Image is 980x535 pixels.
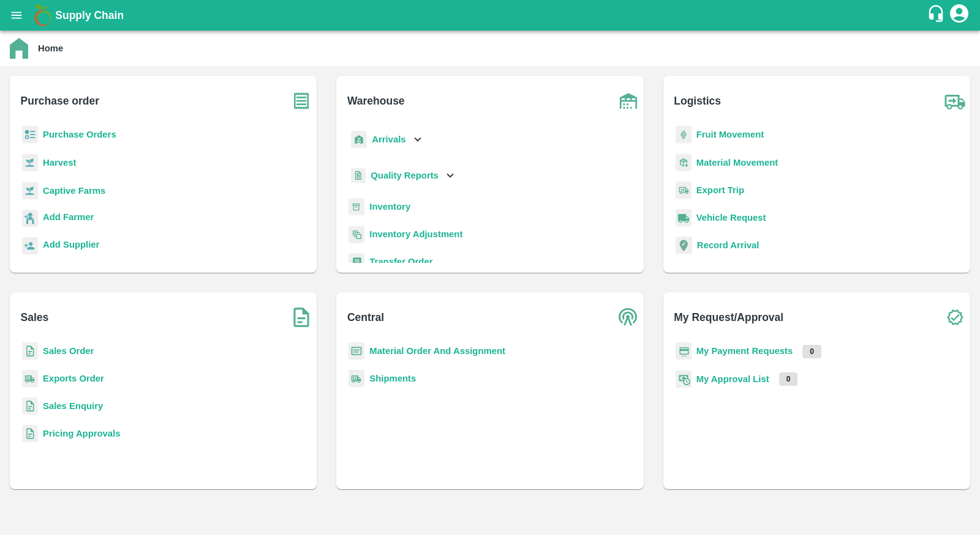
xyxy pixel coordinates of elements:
[349,253,364,271] img: whTransfer
[43,401,103,411] a: Sales Enquiry
[369,202,410,212] a: Inventory
[696,130,764,139] a: Fruit Movement
[286,302,317,333] img: soSales
[676,342,692,360] img: payment
[22,397,38,415] img: sales
[38,43,63,53] b: Home
[21,92,99,109] b: Purchase order
[613,302,644,333] img: central
[22,210,38,227] img: farmer
[779,372,798,386] p: 0
[55,9,124,21] b: Supply Chain
[696,346,793,356] a: My Payment Requests
[22,182,38,200] img: harvest
[676,370,692,388] img: approval
[43,346,94,356] a: Sales Order
[22,342,38,360] img: sales
[31,3,55,28] img: logo
[22,370,38,388] img: shipments
[349,370,364,388] img: shipments
[369,229,462,239] a: Inventory Adjustment
[802,345,821,358] p: 0
[696,185,744,195] a: Export Trip
[674,92,721,109] b: Logistics
[676,153,692,172] img: material
[22,153,38,172] img: harvest
[349,198,364,216] img: whInventory
[347,309,384,326] b: Central
[43,158,76,168] a: Harvest
[351,131,367,149] img: whArrival
[55,7,927,24] a: Supply Chain
[349,163,457,188] div: Quality Reports
[347,92,405,109] b: Warehouse
[369,374,416,383] a: Shipments
[21,309,49,326] b: Sales
[696,374,769,384] a: My Approval List
[369,257,432,267] a: Transfer Order
[349,126,424,153] div: Arrivals
[948,2,970,28] div: account of current user
[696,158,778,168] a: Material Movement
[940,86,970,116] img: truck
[613,86,644,116] img: warehouse
[22,237,38,255] img: supplier
[43,212,94,222] b: Add Farmer
[43,130,116,139] a: Purchase Orders
[676,182,692,199] img: delivery
[43,374,104,383] a: Exports Order
[674,309,783,326] b: My Request/Approval
[10,38,28,59] img: home
[43,210,94,227] a: Add Farmer
[676,237,692,254] img: recordArrival
[372,135,405,144] b: Arrivals
[371,171,439,180] b: Quality Reports
[286,86,317,116] img: purchase
[22,126,38,144] img: reciept
[22,425,38,443] img: sales
[351,168,366,183] img: qualityReport
[43,240,99,249] b: Add Supplier
[43,186,105,196] a: Captive Farms
[349,226,364,243] img: inventory
[676,209,692,227] img: vehicle
[927,4,948,26] div: customer-support
[696,213,766,223] a: Vehicle Request
[676,126,692,144] img: fruit
[697,240,759,250] a: Record Arrival
[349,342,364,360] img: centralMaterial
[43,429,120,438] a: Pricing Approvals
[369,346,505,356] a: Material Order And Assignment
[940,302,970,333] img: check
[2,1,31,29] button: open drawer
[43,238,99,254] a: Add Supplier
